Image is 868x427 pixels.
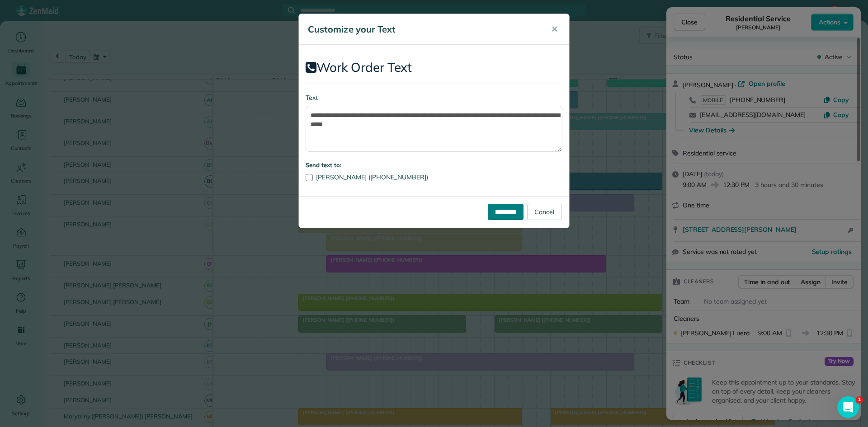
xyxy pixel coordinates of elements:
[306,93,562,102] label: Text
[837,396,859,418] iframe: Intercom live chat
[856,396,863,404] span: 1
[306,161,341,169] strong: Send text to:
[527,204,561,220] a: Cancel
[551,24,558,34] span: ✕
[316,173,428,181] span: [PERSON_NAME] ([PHONE_NUMBER])
[308,23,538,36] h5: Customize your Text
[306,61,562,75] h2: Work Order Text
